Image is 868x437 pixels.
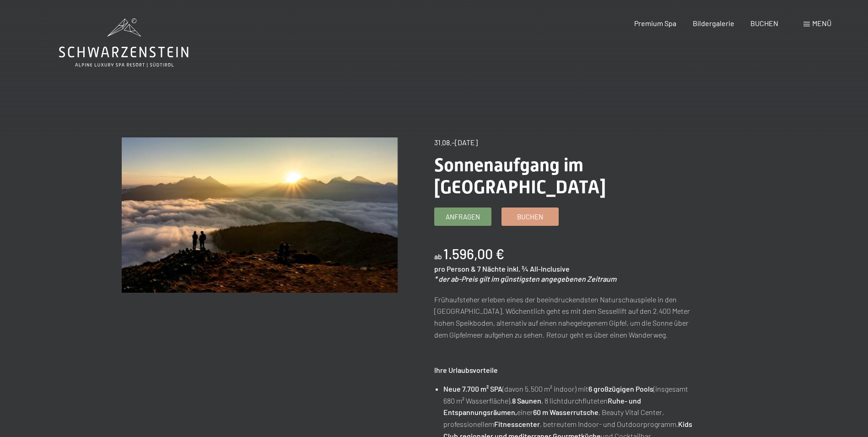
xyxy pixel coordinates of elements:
[434,138,478,147] span: 31.08.–[DATE]
[122,137,398,293] img: Sonnenaufgang im Ahrntal
[507,264,570,273] span: inkl. ¾ All-Inclusive
[434,154,606,198] span: Sonnenaufgang im [GEOGRAPHIC_DATA]
[494,420,540,428] strong: Fitnesscenter
[588,384,653,393] strong: 6 großzügigen Pools
[517,212,543,222] span: Buchen
[434,366,498,374] strong: Ihre Urlaubsvorteile
[533,408,598,416] strong: 60 m Wasserrutsche
[446,212,480,222] span: Anfragen
[750,19,778,27] a: BUCHEN
[434,274,616,283] em: * der ab-Preis gilt im günstigsten angegebenen Zeitraum
[443,246,504,262] b: 1.596,00 €
[502,208,558,225] a: Buchen
[693,19,734,27] a: Bildergalerie
[634,19,676,27] a: Premium Spa
[443,384,502,393] strong: Neue 7.700 m² SPA
[812,19,831,27] span: Menü
[434,252,442,261] span: ab
[434,264,476,273] span: pro Person &
[434,294,710,340] p: Frühaufsteher erleben eines der beeindruckendsten Naturschauspiele in den [GEOGRAPHIC_DATA]. Wöch...
[512,396,541,405] strong: 8 Saunen
[477,264,506,273] span: 7 Nächte
[435,208,491,225] a: Anfragen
